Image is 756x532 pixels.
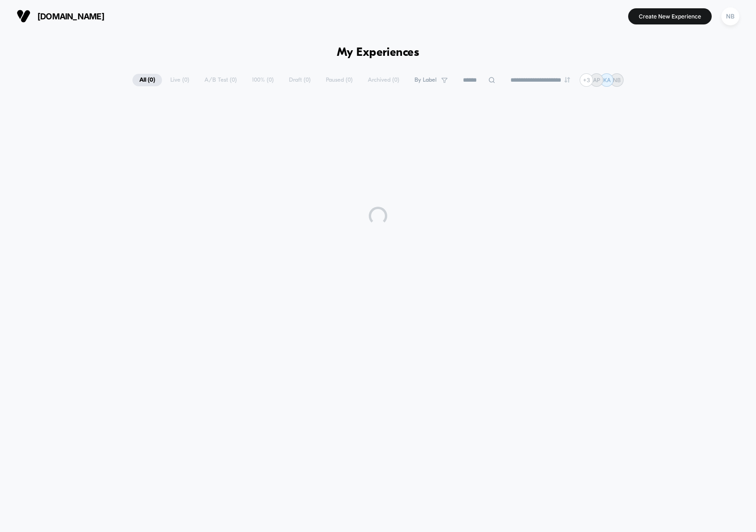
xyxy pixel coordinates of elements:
div: + 3 [580,73,593,87]
p: KA [603,77,611,84]
span: All ( 0 ) [132,74,162,86]
button: NB [719,7,742,26]
h1: My Experiences [337,46,420,60]
p: NB [613,77,621,84]
div: NB [721,7,739,25]
span: By Label [414,77,437,84]
span: [DOMAIN_NAME] [37,12,104,21]
p: AP [593,77,600,84]
img: Visually logo [17,9,30,23]
img: end [564,77,570,83]
button: Create New Experience [628,8,712,24]
button: [DOMAIN_NAME] [14,9,107,24]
